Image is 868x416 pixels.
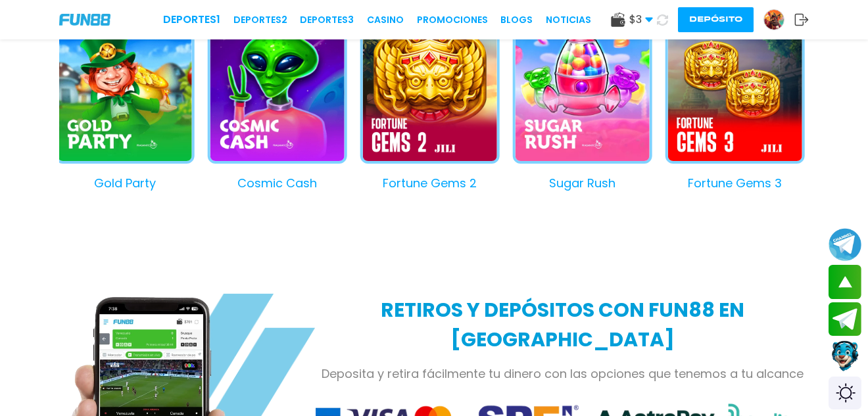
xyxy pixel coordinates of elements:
a: Promociones [417,13,488,27]
h3: Cosmic Cash [208,174,347,192]
h2: Retiros y depósitos con FUN88 en [GEOGRAPHIC_DATA] [316,295,809,354]
div: Switch theme [829,377,861,409]
span: $ 3 [629,12,653,28]
button: Join telegram channel [829,227,861,262]
a: Deportes2 [233,13,287,27]
button: Fortune Gems 3 [652,24,805,192]
button: Join telegram [829,302,861,336]
a: Avatar [763,9,794,30]
h3: Fortune Gems 2 [360,174,500,192]
a: CASINO [367,13,404,27]
h3: Fortune Gems 3 [665,174,805,192]
button: scroll up [829,265,861,299]
button: Sugar Rush [500,24,652,192]
button: Fortune Gems 2 [347,24,500,192]
button: Depósito [678,7,754,32]
a: BLOGS [500,13,533,27]
p: Deposita y retira fácilmente tu dinero con las opciones que tenemos a tu alcance [316,365,809,382]
img: Company Logo [59,14,110,25]
a: Deportes3 [300,13,354,27]
a: NOTICIAS [546,13,591,27]
h3: Sugar Rush [513,174,652,192]
img: Avatar [764,10,784,30]
button: Gold Party [42,24,195,192]
button: Cosmic Cash [195,24,347,192]
a: Deportes1 [163,12,220,28]
h3: Gold Party [55,174,195,192]
button: Contact customer service [829,339,861,373]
